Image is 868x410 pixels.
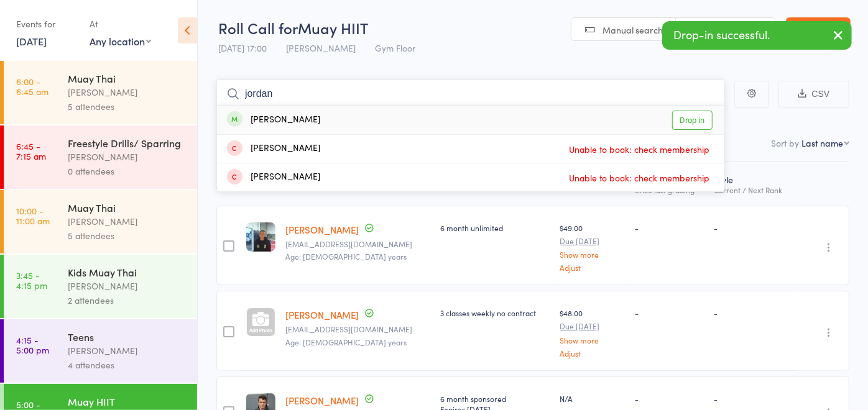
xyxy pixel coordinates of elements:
[68,164,187,178] div: 0 attendees
[68,293,187,307] div: 2 attendees
[4,61,197,124] a: 6:00 -6:45 amMuay Thai[PERSON_NAME]5 attendees
[227,170,320,184] div: [PERSON_NAME]
[560,322,625,330] small: Due [DATE]
[68,330,187,344] div: Teens
[4,190,197,253] a: 10:00 -11:00 amMuay Thai[PERSON_NAME]5 attendees
[286,42,356,54] span: [PERSON_NAME]
[16,141,46,161] time: 6:45 - 7:15 am
[560,263,625,271] a: Adjust
[285,325,430,334] small: nath.robertss@gmail.com
[90,34,151,48] div: Any location
[560,336,625,344] a: Show more
[285,308,359,321] a: [PERSON_NAME]
[560,349,625,357] a: Adjust
[68,201,187,214] div: Muay Thai
[709,167,798,200] div: Style
[560,237,625,245] small: Due [DATE]
[90,14,151,34] div: At
[635,393,704,404] div: -
[68,279,187,293] div: [PERSON_NAME]
[68,229,187,243] div: 5 attendees
[246,222,275,252] img: image1719816894.png
[714,307,793,318] div: -
[227,113,320,127] div: [PERSON_NAME]
[68,394,187,408] div: Muay HIIT
[635,186,704,194] div: since last grading
[285,394,359,407] a: [PERSON_NAME]
[68,214,187,229] div: [PERSON_NAME]
[16,14,77,34] div: Events for
[285,337,407,347] span: Age: [DEMOGRAPHIC_DATA] years
[603,24,663,36] span: Manual search
[662,21,852,50] div: Drop-in successful.
[4,125,197,189] a: 6:45 -7:15 amFreestyle Drills/ Sparring[PERSON_NAME]0 attendees
[778,81,849,107] button: CSV
[635,307,704,318] div: -
[216,80,725,108] input: Search by name
[560,222,625,271] div: $49.00
[68,99,187,114] div: 5 attendees
[440,222,550,233] div: 6 month unlimited
[218,17,298,38] span: Roll Call for
[771,137,799,149] label: Sort by
[714,222,793,233] div: -
[440,307,550,318] div: 3 classes weekly no contract
[285,223,359,236] a: [PERSON_NAME]
[16,34,47,48] a: [DATE]
[218,42,267,54] span: [DATE] 17:00
[68,265,187,279] div: Kids Muay Thai
[714,186,793,194] div: Current / Next Rank
[68,150,187,164] div: [PERSON_NAME]
[285,251,407,262] span: Age: [DEMOGRAPHIC_DATA] years
[635,222,704,233] div: -
[672,111,713,130] a: Drop in
[68,358,187,372] div: 4 attendees
[227,142,320,156] div: [PERSON_NAME]
[801,137,843,149] div: Last name
[4,255,197,318] a: 3:45 -4:15 pmKids Muay Thai[PERSON_NAME]2 attendees
[285,240,430,248] small: liamhanna336@gmail.com
[68,71,187,85] div: Muay Thai
[16,270,47,290] time: 3:45 - 4:15 pm
[714,393,793,404] div: -
[560,393,625,404] div: N/A
[566,140,713,158] span: Unable to book: check membership
[566,168,713,187] span: Unable to book: check membership
[375,42,415,54] span: Gym Floor
[560,307,625,357] div: $48.00
[786,17,851,42] a: Exit roll call
[68,344,187,358] div: [PERSON_NAME]
[16,335,49,355] time: 4:15 - 5:00 pm
[560,250,625,258] a: Show more
[16,76,48,96] time: 6:00 - 6:45 am
[298,17,368,38] span: Muay HIIT
[4,319,197,383] a: 4:15 -5:00 pmTeens[PERSON_NAME]4 attendees
[68,85,187,99] div: [PERSON_NAME]
[16,206,50,225] time: 10:00 - 11:00 am
[68,136,187,150] div: Freestyle Drills/ Sparring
